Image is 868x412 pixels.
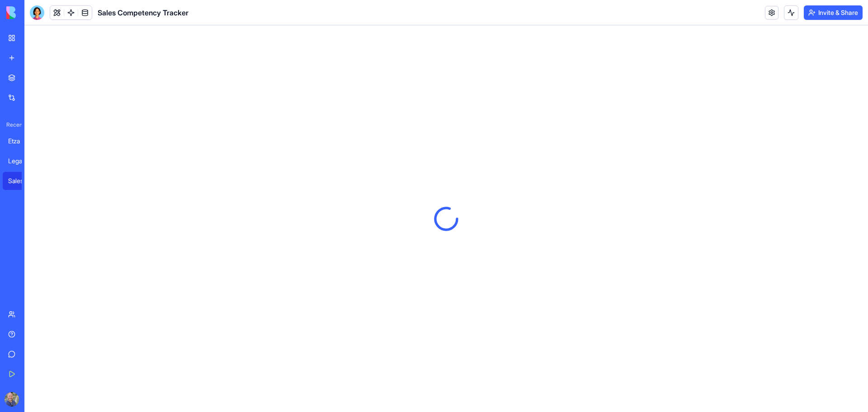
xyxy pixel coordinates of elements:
a: Legal Documents Generator [3,152,39,170]
div: Legal Documents Generator [8,156,33,166]
button: Invite & Share [804,5,863,20]
div: Sales Competency Tracker [8,176,33,185]
a: Etza Feedback Collection [3,132,39,150]
a: Sales Competency Tracker [3,172,39,190]
span: Recent [3,121,22,128]
img: ACg8ocIBv2xUw5HL-81t5tGPgmC9Ph1g_021R3Lypww5hRQve9x1lELB=s96-c [5,392,19,407]
span: Sales Competency Tracker [98,7,189,18]
img: logo [6,6,62,19]
div: Etza Feedback Collection [8,137,33,146]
